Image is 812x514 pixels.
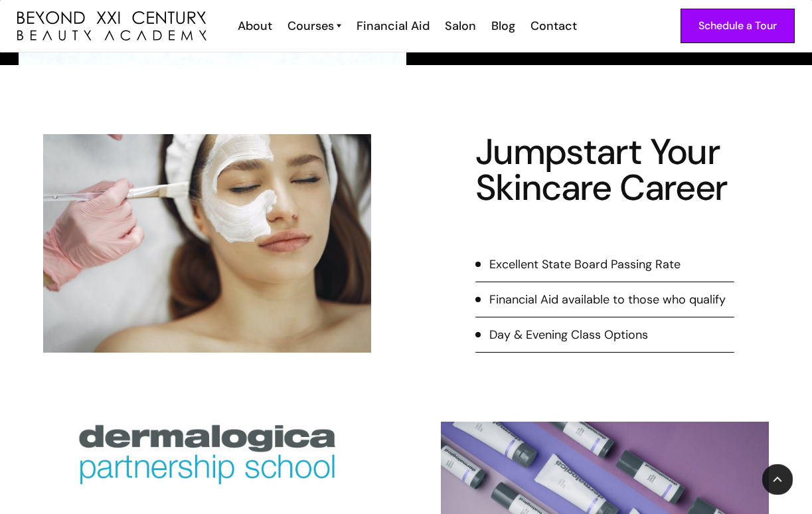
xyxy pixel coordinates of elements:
[287,17,341,35] a: Courses
[445,17,476,35] div: Salon
[436,17,483,35] a: Salon
[489,256,681,273] div: Excellent State Board Passing Rate
[17,11,206,41] img: beyond 21st century beauty academy logo
[357,17,430,35] div: Financial Aid
[229,17,279,35] a: About
[491,17,515,35] div: Blog
[489,291,726,308] div: Financial Aid available to those who qualify
[489,326,648,343] div: Day & Evening Class Options
[43,134,371,353] img: facial application
[681,9,795,43] a: Schedule a Tour
[78,422,337,485] img: dermalogica partnership school
[287,17,334,35] div: Courses
[348,17,436,35] a: Financial Aid
[530,17,577,35] div: Contact
[522,17,584,35] a: Contact
[483,17,522,35] a: Blog
[698,17,777,35] div: Schedule a Tour
[475,134,734,206] h4: Jumpstart Your Skincare Career
[238,17,272,35] div: About
[17,11,206,41] a: home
